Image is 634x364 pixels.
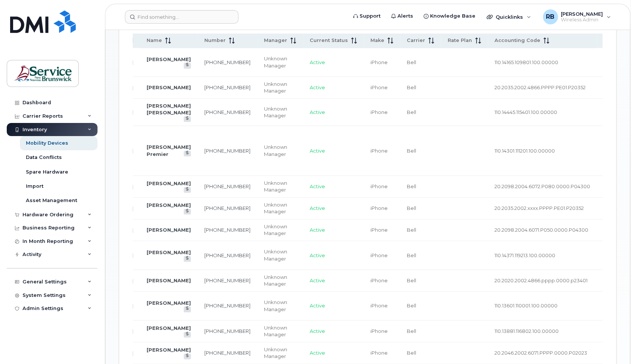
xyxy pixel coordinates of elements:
span: Support [360,12,381,20]
span: Bell [407,350,416,356]
a: View Last Bill [184,187,191,193]
span: Accounting Code [495,37,540,44]
span: Bell [407,148,416,154]
span: Active [310,350,325,356]
span: Make [370,37,384,44]
a: [PHONE_NUMBER] [204,59,250,65]
span: 110.13601.110001.100.00000 [495,303,558,309]
div: Unknown Manager [264,274,296,288]
span: Active [310,183,325,189]
a: View Last Bill [184,151,191,156]
a: [PERSON_NAME] [PERSON_NAME] [147,103,191,116]
input: Find something... [125,10,238,24]
span: iPhone [370,59,388,65]
span: Active [310,109,325,115]
div: Unknown Manager [264,324,296,338]
span: 20.2020.2002.4866.pppp.0000.p23401 [495,277,588,283]
span: 20.2098.2004.6071.P050.0000.P04300 [495,227,588,233]
div: Unknown Manager [264,201,296,215]
span: 20.2035.2002.4866.PPPP.PE01.P20352 [495,84,586,90]
span: iPhone [370,205,388,211]
span: 110.13881.116802.100.00000 [495,328,559,334]
a: [PHONE_NUMBER] [204,252,250,258]
div: Unknown Manager [264,180,296,193]
span: Active [310,227,325,233]
div: Rob Bright [538,9,616,24]
span: 20.2098.2004.6072.P080.0000.P04300 [495,183,590,189]
a: [PERSON_NAME] [147,249,191,255]
a: [PERSON_NAME] [147,56,191,62]
span: Quicklinks [496,14,523,20]
span: Bell [407,227,416,233]
span: Active [310,303,325,309]
span: [PERSON_NAME] [561,11,603,17]
div: Unknown Manager [264,299,296,313]
a: [PHONE_NUMBER] [204,148,250,154]
a: Alerts [386,9,418,24]
a: [PHONE_NUMBER] [204,183,250,189]
span: Active [310,84,325,90]
div: Unknown Manager [264,346,296,360]
span: Bell [407,183,416,189]
a: [PHONE_NUMBER] [204,277,250,283]
div: Unknown Manager [264,105,296,119]
a: [PHONE_NUMBER] [204,350,250,356]
span: iPhone [370,227,388,233]
span: Bell [407,328,416,334]
a: [PERSON_NAME] [147,347,191,353]
span: iPhone [370,350,388,356]
a: [PERSON_NAME] [147,277,191,283]
span: Current Status [310,37,348,44]
span: Rate Plan [448,37,472,44]
span: Bell [407,59,416,65]
a: [PERSON_NAME] [147,300,191,306]
a: [PERSON_NAME] Premier [147,144,191,157]
span: Bell [407,109,416,115]
span: Active [310,328,325,334]
span: Manager [264,37,287,44]
a: [PERSON_NAME] [147,325,191,331]
span: iPhone [370,328,388,334]
span: Bell [407,303,416,309]
span: Active [310,148,325,154]
span: Active [310,59,325,65]
span: Bell [407,84,416,90]
a: [PERSON_NAME] [147,84,191,90]
a: View Last Bill [184,209,191,214]
a: Support [348,9,386,24]
span: 110.14165.109801.100.00000 [495,59,558,65]
span: iPhone [370,303,388,309]
span: Name [147,37,162,44]
span: Wireless Admin [561,17,603,23]
span: Bell [407,277,416,283]
a: View Last Bill [184,332,191,337]
span: iPhone [370,148,388,154]
span: RB [546,12,555,21]
a: [PERSON_NAME] [147,180,191,186]
span: Knowledge Base [430,12,475,20]
span: Bell [407,205,416,211]
div: Quicklinks [481,9,536,24]
a: Knowledge Base [418,9,481,24]
a: [PHONE_NUMBER] [204,227,250,233]
span: Active [310,205,325,211]
span: 20.2035.2002.xxxx.PPPP.PE01.P20352 [495,205,584,211]
a: [PHONE_NUMBER] [204,205,250,211]
a: [PHONE_NUMBER] [204,328,250,334]
span: 20.2046.2002.6071.PPPP.0000.P02023 [495,350,587,356]
a: View Last Bill [184,116,191,122]
span: Active [310,277,325,283]
span: iPhone [370,84,388,90]
a: View Last Bill [184,256,191,262]
div: Unknown Manager [264,55,296,69]
span: Bell [407,252,416,258]
a: [PERSON_NAME] [147,202,191,208]
span: iPhone [370,183,388,189]
span: Carrier [407,37,425,44]
div: Unknown Manager [264,81,296,94]
span: Active [310,252,325,258]
a: [PERSON_NAME] [147,227,191,233]
div: Unknown Manager [264,248,296,262]
a: View Last Bill [184,306,191,312]
a: View Last Bill [184,354,191,359]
